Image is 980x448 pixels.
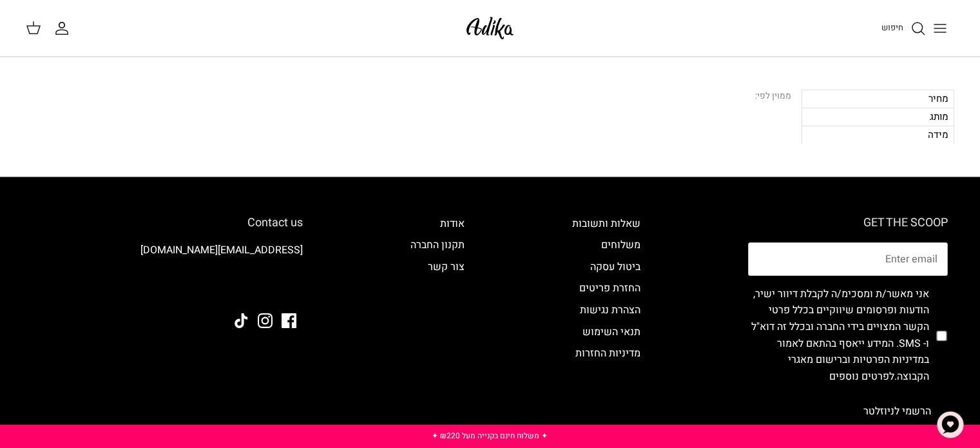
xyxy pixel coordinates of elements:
img: Adika IL [463,13,517,43]
div: מחיר [802,90,954,108]
button: צ'אט [931,405,970,444]
a: מדיניות החזרות [575,346,640,361]
a: תנאי השימוש [582,324,640,340]
a: תקנון החברה [410,237,465,253]
div: Secondary navigation [398,216,477,428]
h6: Contact us [32,216,303,230]
a: Facebook [282,313,296,328]
a: אודות [440,216,465,231]
button: Toggle menu [926,14,954,43]
input: Email [748,242,948,276]
a: החשבון שלי [54,21,75,36]
span: חיפוש [881,21,903,34]
div: מידה [802,126,954,144]
div: ממוין לפי: [755,90,791,104]
a: משלוחים [601,237,640,253]
button: הרשמי לניוזלטר [847,395,948,427]
img: Adika IL [267,278,303,295]
a: לפרטים נוספים [829,369,894,384]
a: ביטול עסקה [590,259,640,275]
a: צור קשר [428,259,465,275]
div: Secondary navigation [559,216,653,428]
a: חיפוש [881,21,926,36]
a: החזרת פריטים [579,280,640,296]
h6: GET THE SCOOP [748,216,948,230]
label: אני מאשר/ת ומסכימ/ה לקבלת דיוור ישיר, הודעות ופרסומים שיווקיים בכלל פרטי הקשר המצויים בידי החברה ... [748,286,929,385]
div: מותג [802,108,954,126]
a: הצהרת נגישות [580,302,640,318]
a: שאלות ותשובות [572,216,640,231]
a: ✦ משלוח חינם בקנייה מעל ₪220 ✦ [432,430,548,442]
a: [EMAIL_ADDRESS][DOMAIN_NAME] [140,242,303,258]
a: Tiktok [234,313,249,328]
a: Instagram [258,313,273,328]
